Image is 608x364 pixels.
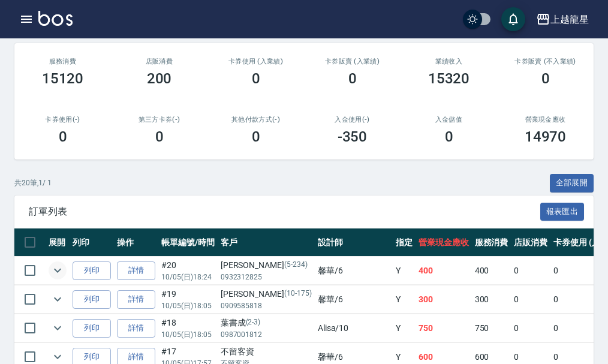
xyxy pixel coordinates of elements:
h2: 卡券販賣 (入業績) [318,58,386,65]
h3: 200 [147,70,172,87]
th: 服務消費 [472,228,511,257]
td: Y [393,314,416,342]
th: 列印 [70,228,114,257]
a: 詳情 [117,290,155,309]
p: 0932312825 [221,272,312,282]
th: 展開 [46,228,70,257]
h3: 0 [252,70,260,87]
th: 帳單編號/時間 [158,228,218,257]
h2: 卡券使用(-) [29,116,97,124]
button: 列印 [73,319,111,338]
th: 指定 [393,228,416,257]
h3: 14970 [525,128,567,145]
h3: 0 [59,128,67,145]
td: 750 [472,314,511,342]
h3: 0 [541,70,550,87]
td: #20 [158,257,218,285]
a: 報表匯出 [540,205,585,216]
td: 750 [416,314,472,342]
th: 店販消費 [511,228,550,257]
h2: 第三方卡券(-) [125,116,193,124]
button: 上越龍星 [531,7,594,32]
th: 設計師 [315,228,393,257]
h2: 卡券使用 (入業績) [222,58,290,65]
h3: 服務消費 [29,58,97,65]
a: 詳情 [117,319,155,338]
div: 葉書成 [221,317,312,329]
td: Alisa /10 [315,314,393,342]
td: #18 [158,314,218,342]
td: 300 [416,285,472,314]
td: 400 [472,257,511,285]
div: [PERSON_NAME] [221,288,312,300]
img: Logo [38,11,73,26]
h3: 15320 [428,70,470,87]
a: 詳情 [117,261,155,280]
p: (10-175) [284,288,312,300]
td: Y [393,285,416,314]
div: 上越龍星 [550,12,589,27]
td: 300 [472,285,511,314]
button: save [501,7,525,31]
h3: 0 [348,70,357,87]
td: 馨華 /6 [315,257,393,285]
p: 10/05 (日) 18:24 [161,272,215,282]
h2: 業績收入 [415,58,483,65]
td: 400 [416,257,472,285]
th: 操作 [114,228,158,257]
button: 全部展開 [550,174,594,192]
p: (5-234) [284,259,308,272]
h3: 0 [445,128,453,145]
span: 訂單列表 [29,206,540,218]
h2: 店販消費 [125,58,193,65]
button: 列印 [73,290,111,309]
h3: -350 [338,128,368,145]
div: [PERSON_NAME] [221,259,312,272]
p: 0987001812 [221,329,312,340]
h2: 其他付款方式(-) [222,116,290,124]
h3: 0 [155,128,164,145]
td: #19 [158,285,218,314]
th: 營業現金應收 [416,228,472,257]
h2: 入金儲值 [415,116,483,124]
td: 0 [511,314,550,342]
button: 報表匯出 [540,203,585,221]
h2: 營業現金應收 [511,116,579,124]
td: 馨華 /6 [315,285,393,314]
div: 不留客資 [221,345,312,358]
p: 共 20 筆, 1 / 1 [14,178,52,188]
td: 0 [511,257,550,285]
button: 列印 [73,261,111,280]
th: 客戶 [218,228,315,257]
h2: 入金使用(-) [318,116,386,124]
p: (2-3) [246,317,261,329]
button: expand row [49,261,67,279]
p: 10/05 (日) 18:05 [161,300,215,311]
h2: 卡券販賣 (不入業績) [511,58,579,65]
p: 0909585818 [221,300,312,311]
td: 0 [511,285,550,314]
p: 10/05 (日) 18:05 [161,329,215,340]
button: expand row [49,319,67,337]
h3: 15120 [42,70,84,87]
h3: 0 [252,128,260,145]
td: Y [393,257,416,285]
button: expand row [49,290,67,308]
